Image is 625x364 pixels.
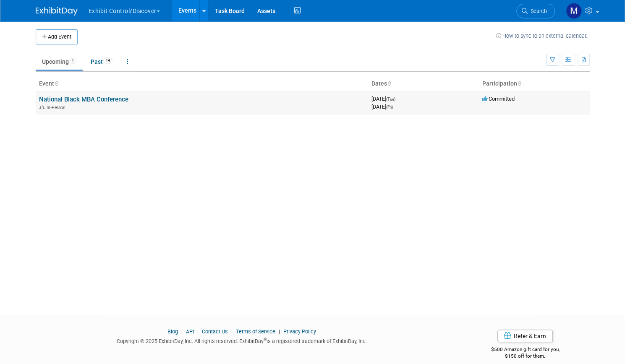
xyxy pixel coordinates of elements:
th: Event [36,77,368,91]
span: | [229,328,235,335]
span: Search [528,8,547,14]
a: Contact Us [202,328,228,335]
a: Privacy Policy [283,328,316,335]
span: | [277,328,282,335]
button: Add Event [36,29,78,44]
a: Search [516,4,555,18]
a: Blog [167,328,178,335]
a: Refer & Earn [497,330,553,342]
a: Sort by Start Date [387,80,391,87]
a: National Black MBA Conference [39,96,128,103]
a: How to sync to an external calendar... [496,33,590,39]
span: | [179,328,185,335]
th: Participation [479,77,590,91]
sup: ® [264,337,267,342]
span: [DATE] [371,96,398,102]
span: Committed [482,96,515,102]
a: Sort by Event Name [54,80,58,87]
span: (Fri) [386,105,393,109]
a: API [186,328,194,335]
img: ExhibitDay [36,7,78,16]
div: $150 off for them. [460,353,590,360]
a: Terms of Service [236,328,275,335]
span: 14 [103,57,112,64]
span: (Tue) [386,97,395,101]
div: Copyright © 2025 ExhibitDay, Inc. All rights reserved. ExhibitDay is a registered trademark of Ex... [36,335,448,345]
div: $500 Amazon gift card for you, [460,341,590,360]
span: [DATE] [371,104,393,110]
span: | [195,328,201,335]
span: In-Person [47,105,68,110]
img: Matt h [566,3,582,19]
a: Past14 [84,54,119,70]
span: - [397,96,398,102]
th: Dates [368,77,479,91]
img: In-Person Event [39,105,44,109]
span: 1 [69,57,76,64]
a: Sort by Participation Type [517,80,521,87]
a: Upcoming1 [36,54,83,70]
